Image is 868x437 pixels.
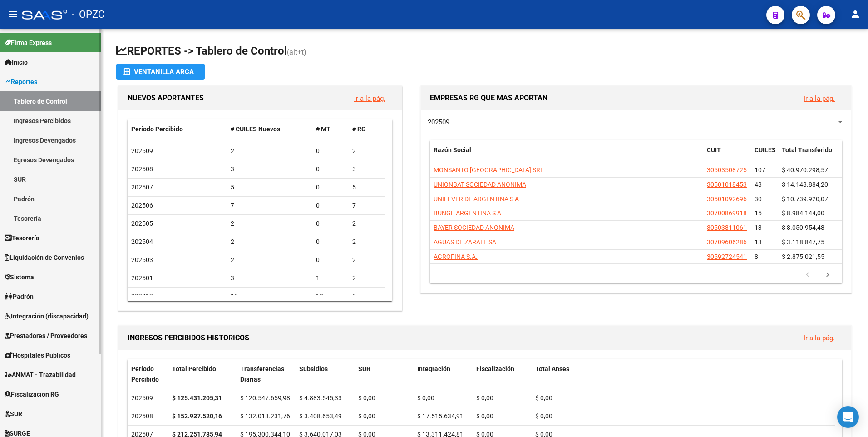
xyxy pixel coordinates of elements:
[128,333,249,342] span: INGRESOS PERCIBIDOS HISTORICOS
[352,237,381,247] div: 2
[116,64,205,80] button: Ventanilla ARCA
[237,359,296,389] datatable-header-cell: Transferencias Diarias
[227,359,237,389] datatable-header-cell: |
[5,331,87,341] span: Prestadores / Proveedores
[782,181,828,188] span: $ 14.148.884,20
[287,48,306,56] span: (alt+t)
[352,218,381,229] div: 2
[240,365,284,383] span: Transferencias Diarias
[231,273,309,283] div: 3
[755,146,776,154] span: CUILES
[352,273,381,283] div: 2
[355,359,414,389] datatable-header-cell: SUR
[799,270,816,280] a: go to previous page
[7,9,18,20] mat-icon: menu
[703,140,751,170] datatable-header-cell: CUIT
[296,359,355,389] datatable-header-cell: Subsidios
[172,394,222,402] strong: $ 125.431.205,31
[707,166,747,174] span: 30503508725
[434,238,496,246] span: AGUAS DE ZARATE SA
[352,146,381,156] div: 2
[316,146,345,156] div: 0
[352,291,381,302] div: 8
[434,195,519,203] span: UNILEVER DE ARGENTINA S A
[434,181,526,188] span: UNIONBAT SOCIEDAD ANONIMA
[707,195,747,203] span: 30501092696
[707,181,747,188] span: 30501018453
[131,147,153,154] span: 202509
[352,200,381,211] div: 7
[850,9,861,20] mat-icon: person
[755,253,758,260] span: 8
[778,140,842,170] datatable-header-cell: Total Transferido
[358,412,375,420] span: $ 0,00
[299,412,342,420] span: $ 3.408.653,49
[231,237,309,247] div: 2
[782,224,824,231] span: $ 8.050.954,48
[168,359,227,389] datatable-header-cell: Total Percibido
[231,365,233,372] span: |
[231,200,309,211] div: 7
[535,365,569,372] span: Total Anses
[349,119,385,139] datatable-header-cell: # RG
[707,238,747,246] span: 30709606286
[5,253,84,263] span: Liquidación de Convenios
[231,125,280,133] span: # CUILES Nuevos
[231,218,309,229] div: 2
[231,146,309,156] div: 2
[476,394,493,402] span: $ 0,00
[131,184,153,191] span: 202507
[414,359,473,389] datatable-header-cell: Integración
[430,94,547,102] span: EMPRESAS RG QUE MAS APORTAN
[707,146,721,154] span: CUIT
[782,166,828,174] span: $ 40.970.298,57
[354,94,385,103] a: Ir a la pág.
[312,119,349,139] datatable-header-cell: # MT
[172,412,222,420] strong: $ 152.937.520,16
[352,182,381,193] div: 5
[5,57,28,67] span: Inicio
[417,394,434,402] span: $ 0,00
[231,255,309,265] div: 2
[316,273,345,283] div: 1
[316,182,345,193] div: 0
[782,209,824,217] span: $ 8.984.144,00
[755,209,762,217] span: 15
[755,166,765,174] span: 107
[316,237,345,247] div: 0
[131,238,153,245] span: 202504
[347,90,393,107] button: Ir a la pág.
[430,140,703,170] datatable-header-cell: Razón Social
[434,166,544,174] span: MONSANTO [GEOGRAPHIC_DATA] SRL
[128,94,204,102] span: NUEVOS APORTANTES
[123,64,197,80] div: Ventanilla ARCA
[751,140,778,170] datatable-header-cell: CUILES
[5,409,22,419] span: SUR
[131,274,153,282] span: 202501
[316,164,345,174] div: 0
[837,406,859,428] div: Open Intercom Messenger
[358,394,375,402] span: $ 0,00
[72,5,104,25] span: - OPZC
[131,125,183,133] span: Período Percibido
[172,365,216,372] span: Total Percibido
[434,224,514,231] span: BAYER SOCIEDAD ANONIMA
[299,365,328,372] span: Subsidios
[131,365,159,383] span: Período Percibido
[131,293,153,300] span: 202412
[316,218,345,229] div: 0
[5,77,37,87] span: Reportes
[5,233,39,243] span: Tesorería
[5,38,52,48] span: Firma Express
[755,195,762,203] span: 30
[428,118,449,126] span: 202509
[782,195,828,203] span: $ 10.739.920,07
[707,224,747,231] span: 30503811061
[5,272,34,282] span: Sistema
[231,412,232,420] span: |
[5,311,89,321] span: Integración (discapacidad)
[316,255,345,265] div: 0
[434,253,478,260] span: AGROFINA S.A.
[535,394,552,402] span: $ 0,00
[782,146,832,154] span: Total Transferido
